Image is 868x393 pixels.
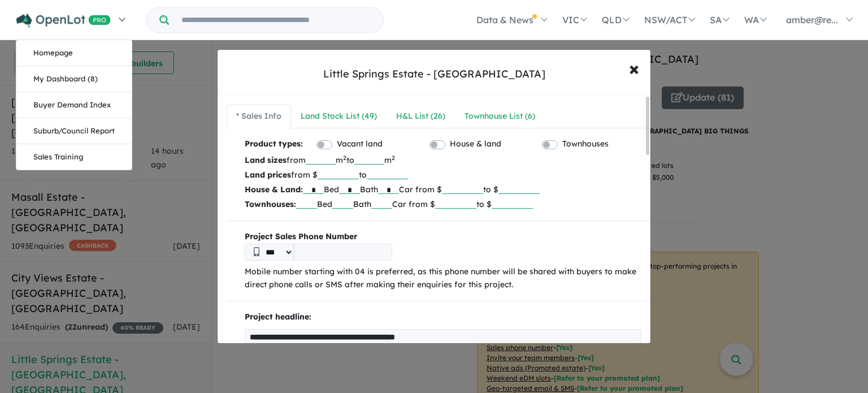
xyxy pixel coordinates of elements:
[245,310,641,324] p: Project headline:
[392,154,395,162] sup: 2
[450,137,501,151] label: House & land
[562,137,609,151] label: Townhouses
[396,110,445,123] div: H&L List ( 26 )
[236,110,281,123] div: * Sales Info
[786,14,838,25] span: amber@re...
[245,184,303,195] b: House & Land:
[245,197,641,211] p: Bed Bath Car from $ to $
[16,14,111,28] img: Openlot PRO Logo White
[323,67,545,81] div: Little Springs Estate - [GEOGRAPHIC_DATA]
[254,247,259,256] img: Phone icon
[301,110,377,123] div: Land Stock List ( 49 )
[465,110,535,123] div: Townhouse List ( 6 )
[16,66,132,92] a: My Dashboard (8)
[245,155,287,165] b: Land sizes
[245,137,303,153] b: Product types:
[245,170,291,180] b: Land prices
[16,118,132,144] a: Suburb/Council Report
[245,265,641,292] p: Mobile number starting with 04 is preferred, as this phone number will be shared with buyers to m...
[245,199,296,209] b: Townhouses:
[171,8,381,32] input: Try estate name, suburb, builder or developer
[343,154,346,162] sup: 2
[337,137,383,151] label: Vacant land
[245,182,641,197] p: Bed Bath Car from $ to $
[16,92,132,118] a: Buyer Demand Index
[245,230,641,244] b: Project Sales Phone Number
[245,153,641,167] p: from m to m
[16,144,132,170] a: Sales Training
[629,56,639,80] span: ×
[245,167,641,182] p: from $ to
[16,40,132,66] a: Homepage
